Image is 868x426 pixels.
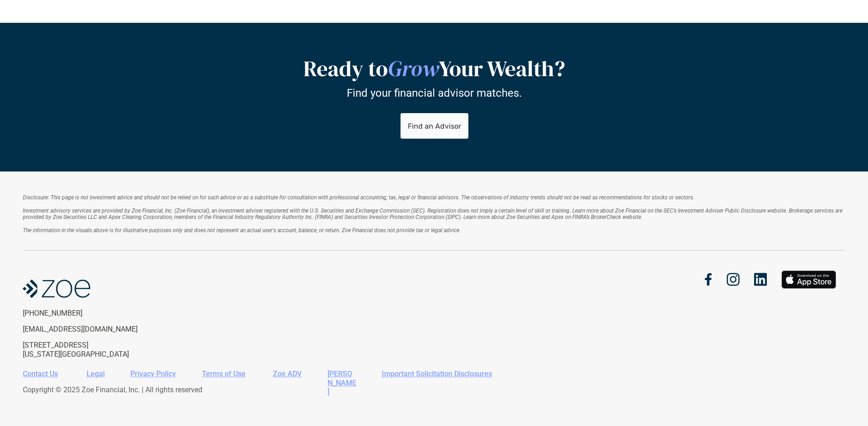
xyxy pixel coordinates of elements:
[382,369,492,378] a: Important Solicitation Disclosures
[407,121,461,130] p: Find an Advisor
[23,309,172,317] p: [PHONE_NUMBER]
[400,113,468,139] a: Find an Advisor
[23,208,844,220] em: Investment advisory services are provided by Zoe Financial, Inc. (Zoe Financial), an investment a...
[206,56,662,82] h2: Ready to Your Wealth?
[23,227,461,234] em: The information in the visuals above is for illustrative purposes only and does not represent an ...
[328,369,356,395] a: [PERSON_NAME]
[23,369,58,378] a: Contact Us
[23,341,172,358] p: [STREET_ADDRESS] [US_STATE][GEOGRAPHIC_DATA]
[273,369,302,378] a: Zoe ADV
[388,53,439,83] em: Grow
[202,369,246,378] a: Terms of Use
[23,194,694,201] em: Disclosure: This page is not investment advice and should not be relied on for such advice or as ...
[347,86,522,99] p: Find your financial advisor matches.
[87,369,105,378] a: Legal
[130,369,176,378] a: Privacy Policy
[23,325,172,333] p: [EMAIL_ADDRESS][DOMAIN_NAME]
[23,385,838,394] p: Copyright © 2025 Zoe Financial, Inc. | All rights reserved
